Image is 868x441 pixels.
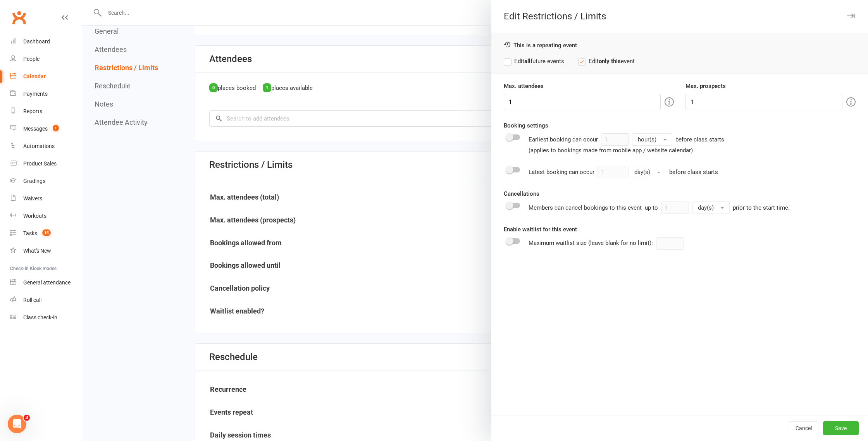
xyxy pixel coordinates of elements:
div: Calendar [23,73,46,79]
div: Gradings [23,178,45,184]
strong: all [524,58,530,65]
div: General attendance [23,279,71,286]
div: Class check-in [23,314,57,320]
span: prior to the start time. [733,204,790,211]
a: Roll call [10,291,82,309]
span: hour(s) [638,136,656,143]
iframe: Intercom live chat [8,415,26,433]
span: 15 [42,229,51,236]
a: Messages 1 [10,120,82,138]
span: day(s) [634,169,650,176]
label: Enable waitlist for this event [504,225,577,234]
div: Roll call [23,297,41,303]
div: Tasks [23,230,37,236]
label: Edit event [578,57,635,66]
a: Class kiosk mode [10,309,82,326]
label: Cancellations [504,189,539,198]
a: What's New [10,242,82,260]
div: Payments [23,91,48,97]
div: Latest booking can occur [529,166,718,178]
button: Save [823,421,859,435]
div: People [23,56,40,62]
span: day(s) [698,204,714,211]
a: Automations [10,138,82,155]
button: day(s) [692,202,730,214]
div: This is a repeating event [504,41,856,49]
button: hour(s) [632,133,672,146]
a: Payments [10,85,82,103]
div: Reports [23,108,42,114]
label: Edit future events [504,57,564,66]
span: before class starts [669,169,718,176]
div: Waivers [23,195,42,202]
a: Gradings [10,172,82,190]
div: Product Sales [23,160,57,167]
span: 3 [24,415,30,421]
button: day(s) [629,166,666,178]
a: Calendar [10,68,82,85]
div: Maximum waitlist size (leave blank for no limit): [529,237,696,250]
span: 1 [53,125,59,131]
label: Max. prospects [685,81,726,91]
label: Booking settings [504,121,548,130]
a: General attendance kiosk mode [10,274,82,291]
a: Clubworx [9,8,29,27]
div: Members can cancel bookings to this event [529,202,790,214]
a: Reports [10,103,82,120]
div: Dashboard [23,38,50,45]
a: People [10,50,82,68]
a: Tasks 15 [10,225,82,242]
div: Automations [23,143,55,149]
div: Messages [23,126,48,132]
strong: only this [599,58,621,65]
div: up to [645,202,730,214]
label: Max. attendees [504,81,544,91]
a: Waivers [10,190,82,207]
a: Dashboard [10,33,82,50]
div: What's New [23,248,51,254]
div: Earliest booking can occur [529,133,724,155]
a: Workouts [10,207,82,225]
div: Edit Restrictions / Limits [491,11,868,22]
div: Workouts [23,213,46,219]
button: Cancel [789,421,818,435]
a: Product Sales [10,155,82,172]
